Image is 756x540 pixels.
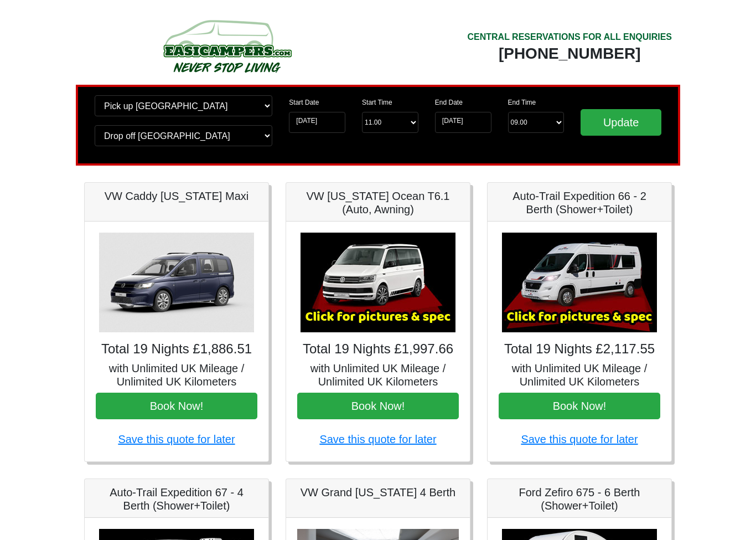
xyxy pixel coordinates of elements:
button: Book Now! [297,393,459,419]
h5: Ford Zefiro 675 - 6 Berth (Shower+Toilet) [499,486,660,512]
h4: Total 19 Nights £1,886.51 [96,341,257,357]
button: Book Now! [96,393,257,419]
img: VW Caddy California Maxi [99,233,254,332]
h5: VW [US_STATE] Ocean T6.1 (Auto, Awning) [297,189,459,216]
label: Start Date [289,97,319,107]
label: End Date [435,97,463,107]
h4: Total 19 Nights £2,117.55 [499,341,660,357]
label: End Time [508,97,536,107]
div: CENTRAL RESERVATIONS FOR ALL ENQUIRIES [467,30,672,44]
label: Start Time [362,97,392,107]
a: Save this quote for later [319,433,436,445]
h5: Auto-Trail Expedition 66 - 2 Berth (Shower+Toilet) [499,189,660,216]
h5: with Unlimited UK Mileage / Unlimited UK Kilometers [297,362,459,388]
input: Start Date [289,112,345,133]
img: campers-checkout-logo.png [122,16,332,76]
h5: with Unlimited UK Mileage / Unlimited UK Kilometers [96,362,257,388]
input: Return Date [435,112,491,133]
a: Save this quote for later [521,433,638,445]
img: Auto-Trail Expedition 66 - 2 Berth (Shower+Toilet) [502,233,657,332]
input: Update [581,109,661,136]
a: Save this quote for later [118,433,235,445]
h5: VW Caddy [US_STATE] Maxi [96,189,257,203]
h4: Total 19 Nights £1,997.66 [297,341,459,357]
div: [PHONE_NUMBER] [467,44,672,64]
button: Book Now! [499,393,660,419]
img: VW California Ocean T6.1 (Auto, Awning) [301,233,455,332]
h5: VW Grand [US_STATE] 4 Berth [297,486,459,499]
h5: with Unlimited UK Mileage / Unlimited UK Kilometers [499,362,660,388]
h5: Auto-Trail Expedition 67 - 4 Berth (Shower+Toilet) [96,486,257,512]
